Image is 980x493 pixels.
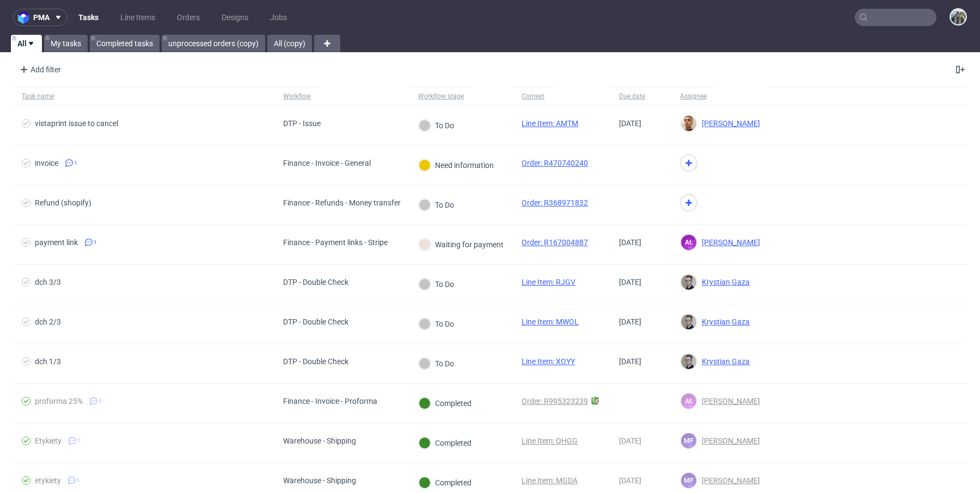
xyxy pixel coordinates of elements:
a: Orders [170,9,206,26]
span: Krystian Gaza [697,317,750,326]
div: DTP - Double Check [283,278,348,286]
div: Finance - Refunds - Money transfer [283,198,401,207]
img: logo [18,11,33,24]
div: Finance - Invoice - General [283,159,371,167]
span: 1 [99,397,102,405]
span: [DATE] [619,357,641,366]
div: DTP - Double Check [283,317,348,326]
a: unprocessed orders (copy) [162,35,265,52]
div: Finance - Invoice - Proforma [283,397,377,405]
span: 1 [77,476,80,485]
div: dch 1/3 [35,357,61,366]
div: Add filter [15,61,63,78]
span: Krystian Gaza [697,278,750,286]
span: [PERSON_NAME] [697,476,760,485]
div: payment link [35,238,78,247]
figcaption: MF [681,473,696,488]
a: All (copy) [267,35,312,52]
div: Assignee [680,92,707,101]
a: Line Items [114,9,162,26]
a: Line Item: QHGG [522,436,578,445]
span: [DATE] [619,317,641,326]
img: Bartłomiej Leśniczuk [681,116,696,131]
div: DTP - Issue [283,119,321,128]
div: Completed [419,437,471,449]
span: [DATE] [619,278,641,286]
div: dch 3/3 [35,278,61,286]
div: To Do [419,278,454,290]
div: Warehouse - Shipping [283,476,356,485]
span: [DATE] [619,119,641,128]
a: Order: R995323239 [522,397,588,405]
a: Tasks [72,9,105,26]
span: [PERSON_NAME] [697,238,760,247]
button: pma [13,9,68,26]
div: To Do [419,199,454,211]
img: Krystian Gaza [681,354,696,369]
div: To Do [419,120,454,132]
span: [PERSON_NAME] [697,436,760,445]
div: Workflow [283,92,311,101]
span: [DATE] [619,476,641,485]
span: Due date [619,92,663,101]
a: Line Item: RJGV [522,278,575,286]
span: 1 [94,238,97,247]
span: [PERSON_NAME] [697,119,760,128]
span: Task name [22,92,266,101]
div: Warehouse - Shipping [283,436,356,445]
div: etykiety [35,476,61,485]
div: Waiting for payment [419,239,504,251]
span: 1 [74,159,77,167]
span: [PERSON_NAME] [697,397,760,405]
a: My tasks [44,35,88,52]
span: [DATE] [619,436,641,445]
a: Designs [215,9,255,26]
a: All [11,35,42,52]
div: vistaprint issue to cancel [35,119,118,128]
span: pma [33,14,50,21]
img: Krystian Gaza [681,314,696,329]
a: Order: R470740240 [522,159,588,167]
div: Context [522,92,548,101]
img: Krystian Gaza [681,274,696,290]
div: Workflow stage [418,92,464,101]
div: Completed [419,397,471,409]
a: Jobs [264,9,293,26]
span: [DATE] [619,238,641,247]
figcaption: AŁ [681,235,696,250]
a: Order: R368971832 [522,198,588,207]
span: Krystian Gaza [697,357,750,366]
span: 1 [77,436,81,445]
a: Line Item: MWOL [522,317,579,326]
div: Completed [419,477,471,489]
div: Finance - Payment links - Stripe [283,238,388,247]
div: To Do [419,318,454,330]
figcaption: MF [681,433,696,448]
div: dch 2/3 [35,317,61,326]
a: Line Item: MGDA [522,476,578,485]
div: proforma 25% [35,397,83,405]
a: Line Item: AMTM [522,119,578,128]
div: Need information [419,159,494,171]
div: To Do [419,358,454,370]
figcaption: AŁ [681,394,696,409]
div: Etykiety [35,436,62,445]
div: invoice [35,159,58,167]
a: Completed tasks [90,35,160,52]
div: Refund (shopify) [35,198,91,207]
img: Zeniuk Magdalena [951,9,966,24]
a: Order: R167004887 [522,238,588,247]
div: DTP - Double Check [283,357,348,366]
a: Line Item: XOYY [522,357,575,366]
